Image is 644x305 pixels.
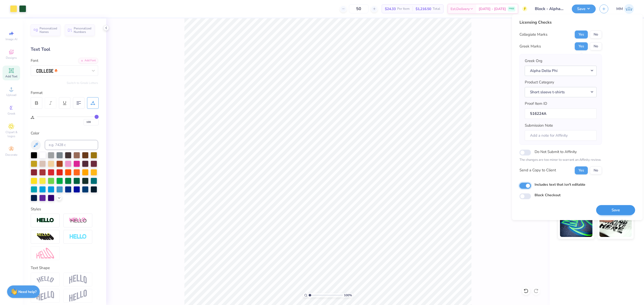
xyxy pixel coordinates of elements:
[31,130,98,136] div: Color
[525,66,597,76] button: Alpha Delta Phi
[8,112,15,116] span: Greek
[479,6,506,12] span: [DATE] - [DATE]
[525,79,554,85] label: Product Category
[31,265,98,271] div: Text Shape
[560,212,592,237] img: Glow in the Dark Ink
[572,5,596,13] button: Save
[74,27,92,34] span: Personalized Numbers
[525,101,547,107] label: Proof Item ID
[31,90,99,96] div: Format
[596,205,635,215] button: Save
[67,81,98,85] button: Switch to Greek Letters
[45,140,98,150] input: e.g. 7428 c
[575,166,588,174] button: Yes
[69,217,87,224] img: Shadow
[31,46,98,53] div: Text Tool
[519,43,541,49] div: Greek Marks
[416,6,431,12] span: $1,216.50
[590,30,602,38] button: No
[624,4,634,14] img: Mariah Myssa Salurio
[397,6,410,12] span: Per Item
[31,206,98,212] div: Styles
[69,275,87,284] img: Arch
[525,58,542,64] label: Greek Org
[6,93,16,97] span: Upload
[36,233,54,241] img: 3d Illusion
[519,158,602,163] p: The changes are too minor to warrant an Affinity review.
[590,42,602,50] button: No
[69,234,87,240] img: Negative Space
[519,19,602,25] div: Licensing Checks
[519,32,547,37] div: Collegiate Marks
[5,74,17,78] span: Add Text
[509,7,514,11] span: FREE
[525,87,597,97] button: Short sleeve t-shirts
[433,6,440,12] span: Total
[344,293,352,297] span: 100 %
[39,27,57,34] span: Personalized Names
[531,4,568,14] input: Untitled Design
[6,37,17,41] span: Image AI
[525,130,597,141] input: Add a note for Affinity
[535,182,585,187] label: Includes text that isn't editable
[385,6,396,12] span: $24.33
[575,30,588,38] button: Yes
[36,276,54,283] img: Arc
[78,58,98,64] div: Add Font
[36,218,54,223] img: Stroke
[616,4,634,14] a: MM
[36,291,54,301] img: Flag
[36,248,54,259] img: Free Distort
[451,6,470,12] span: Est. Delivery
[519,168,556,173] div: Send a Copy to Client
[18,289,36,294] strong: Need help?
[5,153,17,157] span: Decorate
[31,58,38,64] label: Font
[575,42,588,50] button: Yes
[525,123,553,128] label: Submission Note
[599,212,632,237] img: Water based Ink
[535,192,560,198] label: Block Checkout
[349,4,369,13] input: – –
[535,148,577,155] label: Do Not Submit to Affinity
[3,130,20,138] span: Clipart & logos
[69,290,87,302] img: Rise
[6,56,17,60] span: Designs
[590,166,602,174] button: No
[616,6,623,12] span: MM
